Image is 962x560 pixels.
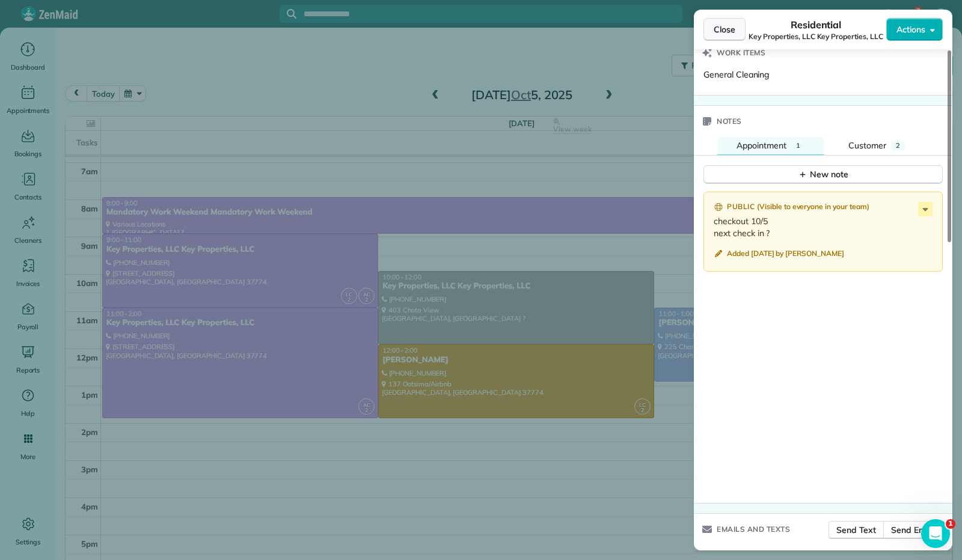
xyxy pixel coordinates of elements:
[798,168,848,181] div: New note
[714,23,735,35] span: Close
[848,140,886,151] span: Customer
[896,23,925,35] span: Actions
[896,141,900,150] span: 2
[717,115,742,127] span: Notes
[796,141,800,150] span: 1
[891,524,935,536] span: Send Email
[714,215,935,239] p: checkout 10/5 next check in ?
[757,202,869,213] span: ( Visible to everyone in your team )
[727,201,755,213] span: Public
[737,140,786,151] span: Appointment
[727,249,844,258] span: Added [DATE] by [PERSON_NAME]
[717,47,765,59] span: Work items
[836,524,877,536] span: Send Text
[829,521,884,539] button: Send Text
[717,523,790,535] span: Emails and texts
[703,18,746,41] button: Close
[921,519,950,548] iframe: Intercom live chat
[883,521,943,539] button: Send Email
[791,17,842,32] span: Residential
[703,165,943,184] button: New note
[703,69,769,80] span: General Cleaning
[714,249,844,261] button: Added [DATE] by [PERSON_NAME]
[946,519,955,529] span: 1
[749,32,883,41] span: Key Properties, LLC Key Properties, LLC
